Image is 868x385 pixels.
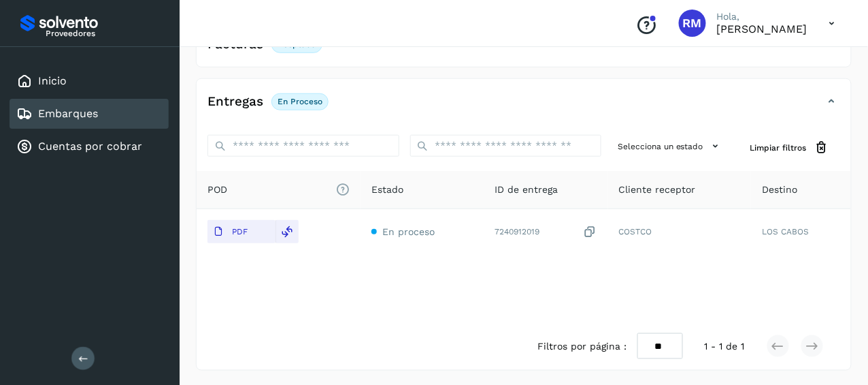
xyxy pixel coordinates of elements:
a: Embarques [38,107,98,120]
div: Cuentas por cobrar [10,132,169,161]
a: Inicio [38,74,67,87]
button: PDF [207,220,276,243]
button: Limpiar filtros [739,135,840,160]
p: Proveedores [46,29,163,38]
span: 1 - 1 de 1 [705,339,745,354]
div: Reemplazar POD [276,220,299,243]
button: Selecciona un estado [612,135,729,157]
span: Cliente receptor [619,183,696,197]
span: En proceso [382,226,435,237]
span: Filtros por página : [537,339,627,354]
span: POD [207,183,350,197]
p: En proceso [278,97,322,106]
h4: Entregas [207,94,263,110]
span: Destino [762,183,797,197]
p: RICARDO MONTEMAYOR [717,22,807,35]
div: Inicio [10,66,169,96]
p: PDF [232,227,248,236]
div: Embarques [10,99,169,129]
div: FacturasAceptada [197,33,851,67]
span: Limpiar filtros [750,142,807,154]
span: ID de entrega [495,183,558,197]
div: EntregasEn proceso [197,90,851,124]
a: Cuentas por cobrar [38,140,142,153]
p: Hola, [717,11,807,22]
div: 7240912019 [495,225,597,239]
td: COSTCO [608,209,752,254]
td: LOS CABOS [751,209,851,254]
span: Estado [371,183,403,197]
